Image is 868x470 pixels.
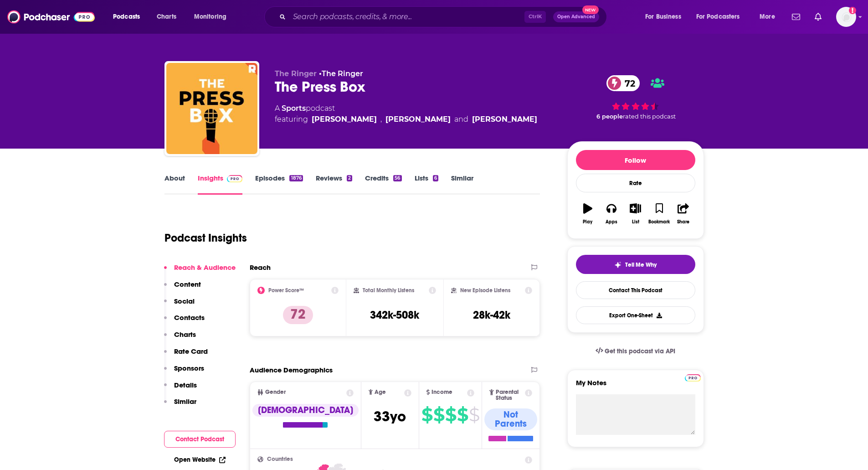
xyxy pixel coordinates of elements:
button: open menu [107,10,152,24]
div: Rate [576,174,695,192]
button: open menu [753,10,786,24]
h2: Total Monthly Listens [363,287,414,294]
span: Get this podcast via API [605,347,675,355]
a: The Ringer [322,69,363,78]
span: Ctrl K [524,11,546,23]
span: featuring [275,114,537,125]
h3: 342k-508k [370,308,419,322]
span: 72 [616,75,640,91]
button: Show profile menu [836,7,856,27]
button: open menu [188,10,238,24]
span: For Business [645,10,681,23]
div: Not Parents [484,408,537,430]
img: tell me why sparkle [614,261,621,269]
span: Tell Me Why [625,261,657,269]
a: 72 [606,75,640,91]
img: Podchaser Pro [685,374,701,382]
button: Export One-Sheet [576,306,695,324]
span: and [454,114,468,125]
button: Content [164,280,201,297]
h2: New Episode Listens [460,287,510,294]
h1: Podcast Insights [164,231,247,245]
a: Open Website [174,456,226,464]
span: $ [421,408,432,422]
span: Countries [267,456,293,462]
h2: Power Score™ [268,287,304,294]
span: Age [375,389,386,395]
label: My Notes [576,378,695,394]
a: David Shoemaker [312,114,377,125]
div: 1876 [289,175,303,181]
span: , [380,114,382,125]
span: • [319,69,363,78]
span: New [582,5,599,14]
button: Social [164,297,195,314]
img: User Profile [836,7,856,27]
input: Search podcasts, credits, & more... [289,10,524,24]
button: Similar [164,397,196,414]
a: Show notifications dropdown [788,9,804,25]
div: [DEMOGRAPHIC_DATA] [252,404,359,417]
a: Get this podcast via API [588,340,683,362]
a: InsightsPodchaser Pro [198,174,243,195]
a: Lists6 [415,174,438,195]
a: Contact This Podcast [576,281,695,299]
a: Similar [451,174,473,195]
button: Follow [576,150,695,170]
button: List [623,197,647,230]
span: The Ringer [275,69,317,78]
span: $ [445,408,456,422]
a: About [164,174,185,195]
span: Parental Status [496,389,524,401]
span: rated this podcast [623,113,676,120]
div: Apps [606,219,617,225]
button: open menu [690,10,753,24]
button: open menu [639,10,693,24]
span: $ [469,408,479,422]
span: Open Advanced [557,15,595,19]
p: Reach & Audience [174,263,236,272]
img: Podchaser Pro [227,175,243,182]
span: Gender [265,389,286,395]
a: Bryan Curtis [385,114,451,125]
button: Details [164,381,197,398]
p: Sponsors [174,364,204,372]
button: tell me why sparkleTell Me Why [576,255,695,274]
span: Income [431,389,452,395]
div: 72 6 peoplerated this podcast [567,69,704,126]
div: Play [583,219,592,225]
p: Social [174,297,195,305]
a: Charts [151,10,182,24]
span: 33 yo [374,408,406,425]
button: Reach & Audience [164,263,236,280]
a: Pro website [685,373,701,382]
button: Charts [164,330,196,347]
p: Content [174,280,201,289]
a: Credits56 [365,174,401,195]
img: The Press Box [166,63,257,154]
a: Show notifications dropdown [811,9,825,25]
button: Contact Podcast [164,431,236,448]
button: Bookmark [647,197,671,230]
p: Similar [174,397,196,406]
span: $ [433,408,444,422]
a: Amanda Dobbins [472,114,537,125]
a: Sports [282,104,306,113]
span: 6 people [596,113,623,120]
button: Rate Card [164,347,208,364]
span: For Podcasters [696,10,740,23]
span: Logged in as ereardon [836,7,856,27]
button: Play [576,197,600,230]
h2: Reach [250,263,271,272]
div: 56 [393,175,401,181]
a: Reviews2 [316,174,352,195]
button: Contacts [164,313,205,330]
p: 72 [283,306,313,324]
span: Monitoring [194,10,226,23]
div: Search podcasts, credits, & more... [273,6,616,27]
div: 2 [347,175,352,181]
h2: Audience Demographics [250,366,333,374]
img: Podchaser - Follow, Share and Rate Podcasts [7,8,95,26]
